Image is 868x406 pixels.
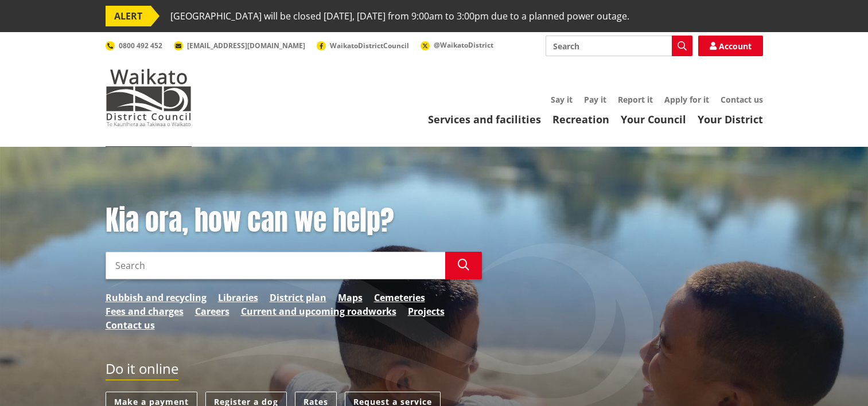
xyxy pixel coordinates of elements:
[552,112,609,126] a: Recreation
[338,291,363,304] a: Maps
[551,94,573,105] a: Say it
[106,304,184,318] a: Fees and charges
[317,41,409,50] a: WaikatoDistrictCouncil
[374,291,425,304] a: Cemeteries
[721,94,763,105] a: Contact us
[106,204,482,237] h1: Kia ora, how can we help?
[664,94,709,105] a: Apply for it
[106,41,162,50] a: 0800 492 452
[106,252,445,279] input: Search input
[698,36,763,56] a: Account
[270,291,326,304] a: District plan
[434,40,493,50] span: @WaikatoDistrict
[408,304,445,318] a: Projects
[174,41,305,50] a: [EMAIL_ADDRESS][DOMAIN_NAME]
[195,304,229,318] a: Careers
[546,36,692,56] input: Search input
[421,40,493,50] a: @WaikatoDistrict
[119,41,162,50] span: 0800 492 452
[106,6,151,26] span: ALERT
[106,69,192,126] img: Waikato District Council - Te Kaunihera aa Takiwaa o Waikato
[170,6,629,26] span: [GEOGRAPHIC_DATA] will be closed [DATE], [DATE] from 9:00am to 3:00pm due to a planned power outage.
[218,291,258,304] a: Libraries
[618,94,653,105] a: Report it
[106,318,155,332] a: Contact us
[584,94,606,105] a: Pay it
[698,112,763,126] a: Your District
[106,361,178,381] h2: Do it online
[621,112,686,126] a: Your Council
[106,291,207,304] a: Rubbish and recycling
[241,304,396,318] a: Current and upcoming roadworks
[428,112,541,126] a: Services and facilities
[330,41,409,50] span: WaikatoDistrictCouncil
[187,41,305,50] span: [EMAIL_ADDRESS][DOMAIN_NAME]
